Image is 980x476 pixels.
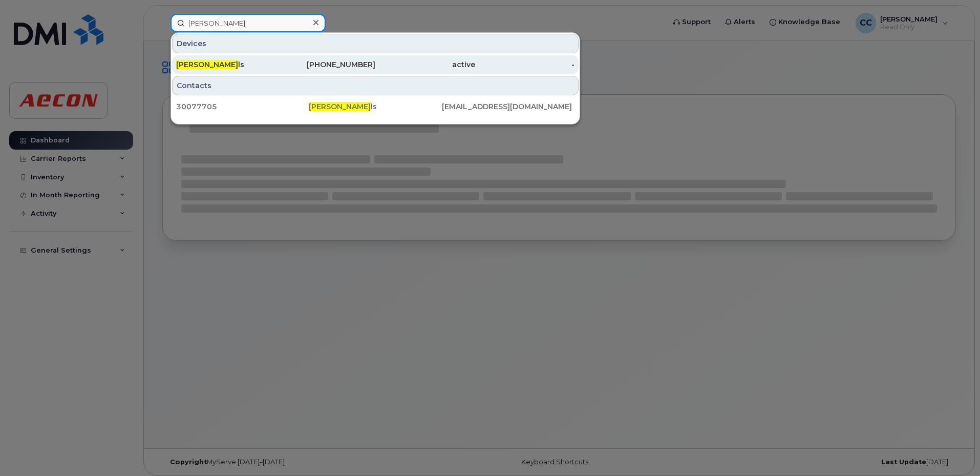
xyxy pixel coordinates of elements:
[309,102,371,111] span: [PERSON_NAME]
[375,59,475,70] div: active
[172,76,579,95] div: Contacts
[309,101,441,112] div: ls
[176,101,309,112] div: 30077705
[475,59,575,70] div: -
[176,59,276,70] div: ls
[172,97,579,116] a: 30077705[PERSON_NAME]ls[EMAIL_ADDRESS][DOMAIN_NAME]
[176,60,238,69] span: [PERSON_NAME]
[442,101,574,112] div: [EMAIL_ADDRESS][DOMAIN_NAME]
[276,59,376,70] div: [PHONE_NUMBER]
[172,55,579,74] a: [PERSON_NAME]ls[PHONE_NUMBER]active-
[172,34,579,53] div: Devices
